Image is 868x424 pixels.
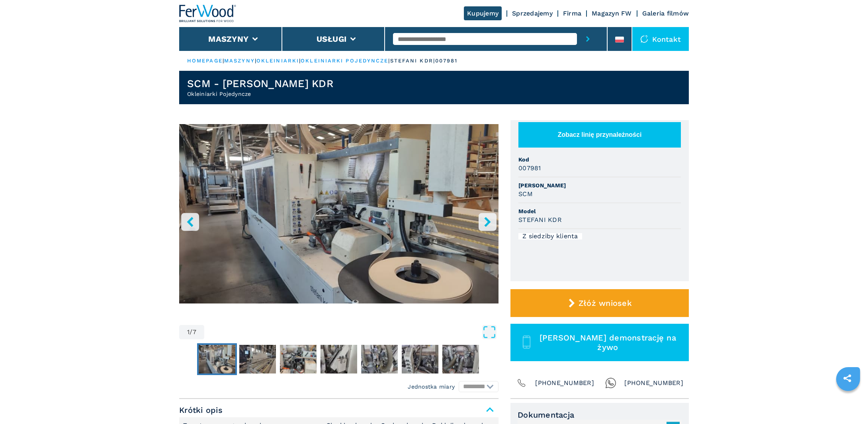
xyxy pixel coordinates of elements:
a: Galeria filmów [642,10,689,17]
span: | [255,58,256,64]
h1: SCM - [PERSON_NAME] KDR [187,77,333,90]
h2: Okleiniarki Pojedyncze [187,90,333,98]
img: Whatsapp [605,377,616,389]
span: [PHONE_NUMBER] [535,377,594,389]
iframe: Chat [834,388,862,418]
img: Phone [516,377,527,389]
div: Z siedziby klienta [518,233,582,239]
button: Go to Slide 6 [400,343,440,375]
a: Sprzedajemy [512,10,553,17]
a: okleiniarki pojedyncze [301,58,388,64]
span: | [388,58,390,64]
button: right-button [479,213,497,231]
h3: 007981 [518,163,541,173]
h3: STEFANI KDR [518,215,562,224]
span: | [223,58,224,64]
button: Go to Slide 3 [278,343,318,375]
a: Kupujemy [464,6,502,20]
span: | [299,58,301,64]
a: okleiniarki [256,58,299,64]
span: 7 [193,329,196,335]
img: Ferwood [179,5,237,22]
span: [PHONE_NUMBER] [624,377,683,389]
em: Jednostka miary [408,383,455,391]
img: Kontakt [640,35,648,43]
p: 007981 [435,57,458,64]
div: Go to Slide 1 [179,124,499,317]
button: Usługi [317,34,347,44]
span: 1 [187,329,190,335]
img: f7faae817bae8858a49fdc3296c925b6 [280,345,317,373]
button: Zobacz linię przynależności [518,122,681,148]
span: Krótki opis [179,403,499,417]
a: HOMEPAGE [187,58,223,64]
a: maszyny [224,58,255,64]
span: [PERSON_NAME] [518,181,681,189]
button: left-button [181,213,199,231]
button: Go to Slide 2 [238,343,278,375]
img: d97874a1544ef7e9b1540fa144b751a5 [442,345,479,373]
span: Model [518,207,681,215]
span: / [190,329,192,335]
img: 3f3a30049d519f420ed313cdd0261f9a [199,345,235,373]
button: Maszyny [208,34,248,44]
span: [PERSON_NAME] demonstrację na żywo [536,333,680,352]
button: Go to Slide 7 [441,343,481,375]
img: Okleiniarki Pojedyncze SCM STEFANI KDR [179,124,499,303]
button: Open Fullscreen [206,325,497,339]
span: Kod [518,156,681,163]
p: stefani kdr | [390,57,435,64]
span: Złóż wniosek [579,298,632,308]
button: Go to Slide 4 [319,343,359,375]
a: Firma [563,10,581,17]
nav: Thumbnail Navigation [179,343,499,375]
button: Go to Slide 5 [360,343,399,375]
span: Dokumentacja [518,410,682,420]
button: Go to Slide 1 [197,343,237,375]
a: sharethis [837,368,857,388]
button: Złóż wniosek [510,289,689,317]
button: [PERSON_NAME] demonstrację na żywo [510,324,689,361]
img: f8bbacb50f577f18ca8c241f8d6ea2e2 [239,345,276,373]
div: Kontakt [632,27,689,51]
img: 39051f080205329f52d0fc42857e8942 [361,345,398,373]
a: Magazyn FW [592,10,632,17]
img: 9d56d0b29ba24b9ead182966be72ebbc [402,345,438,373]
img: 8fd1c255a744dc140e87e88c3a46ff7f [321,345,357,373]
h3: SCM [518,189,533,198]
button: submit-button [577,27,599,51]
